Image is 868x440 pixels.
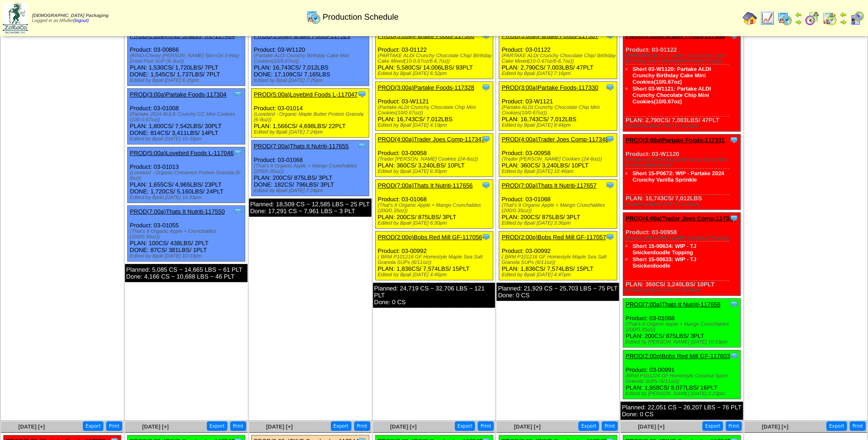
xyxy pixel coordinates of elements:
div: Edited by [PERSON_NAME] [DATE] 2:23pm [625,391,740,397]
div: Edited by Bpali [DATE] 6:32pm [378,71,493,76]
a: PROD(7:00a)Thats It Nutriti-117656 [378,182,473,189]
div: Edited by Bpali [DATE] 8:45pm [625,202,740,207]
img: arrowleft.gif [840,11,847,18]
div: Product: 03-01068 PLAN: 200CS / 875LBS / 3PLT [499,180,617,229]
div: Product: 03-W1120 PLAN: 16,743CS / 7,012LBS DONE: 17,109CS / 7,165LBS [251,30,369,86]
a: [DATE] [+] [390,424,416,430]
img: arrowright.gif [840,18,847,26]
div: Edited by Bpali [DATE] 10:33pm [130,253,245,259]
img: Tooltip [233,90,243,99]
img: calendarcustomer.gif [850,11,864,26]
div: Edited by Bpali [DATE] 6:25pm [130,78,245,83]
button: Export [455,421,475,431]
div: (Lovebird - Organic Cinnamon Protein Granola (6-8oz)) [130,170,245,181]
div: (Partake ALDI Crunchy Birthday Cake Mini Cookies(10/0.67oz)) [254,53,369,64]
div: Edited by Bpali [DATE] 6:30pm [378,220,493,226]
div: Product: 03-00991 PLAN: 1,958CS / 8,077LBS / 16PLT [623,350,741,399]
div: (That's It Organic Apple + Mango Crunchables (200/0.35oz)) [378,203,493,214]
span: [DATE] [+] [514,424,540,430]
button: Print [850,421,866,431]
span: Logged in as Mfuller [32,13,108,23]
img: calendarblend.gif [805,11,819,26]
div: (Partake ALDI Crunchy Chocolate Chip Mini Cookies(10/0.67oz)) [378,105,493,116]
div: Product: 03-00958 PLAN: 360CS / 3,240LBS / 10PLT [623,213,741,296]
a: [DATE] [+] [18,424,45,430]
img: Tooltip [481,181,491,190]
div: Edited by Bpali [DATE] 6:25pm [625,123,740,129]
button: Export [331,421,351,431]
div: Edited by Bpali [DATE] 4:47pm [501,272,616,278]
a: Short 03-W1121: Partake ALDI Crunchy Chocolate Chip Mini Cookies(10/0.67oz) [632,86,711,105]
img: Tooltip [605,181,615,190]
div: (That's It Organic Apple + Mango Crunchables (200/0.35oz)) [501,203,616,214]
img: Tooltip [357,141,367,150]
a: PROD(2:00p)Bobs Red Mill GF-117057 [501,234,606,241]
a: PROD(2:00p)Bobs Red Mill GF-117056 [378,234,482,241]
button: Export [83,421,103,431]
div: Edited by Bpali [DATE] 7:16pm [501,71,616,76]
img: Tooltip [729,135,739,145]
div: Product: 03-00992 PLAN: 1,836CS / 7,574LBS / 15PLT [499,231,617,280]
div: (PARTAKE ALDI Crunchy Chocolate Chip/ Birthday Cake Mixed(10-0.67oz/6-6.7oz)) [378,53,493,64]
button: Print [230,421,246,431]
button: Export [578,421,599,431]
span: Production Schedule [323,12,399,22]
span: [DEMOGRAPHIC_DATA] Packaging [32,13,108,18]
img: arrowleft.gif [795,11,802,18]
span: [DATE] [+] [638,424,664,430]
img: Tooltip [729,214,739,223]
div: Planned: 21,929 CS ~ 25,703 LBS ~ 75 PLT Done: 0 CS [496,283,619,301]
a: PROD(5:00a)Lovebird Foods L-117046 [130,150,234,156]
div: (PARTAKE ALDI Crunchy Chocolate Chip/ Birthday Cake Mixed(10-0.67oz/6-6.7oz)) [625,53,740,64]
div: Product: 03-00958 PLAN: 360CS / 3,240LBS / 10PLT [499,134,617,177]
div: Product: 03-W1121 PLAN: 16,743CS / 7,012LBS [375,82,493,131]
div: (PARTAKE ALDI Crunchy Chocolate Chip/ Birthday Cake Mixed(10-0.67oz/6-6.7oz)) [501,53,616,64]
a: Short 03-W1120: Partake ALDI Crunchy Birthday Cake Mini Cookies(10/0.67oz) [632,66,711,85]
div: (That's It Organic Apple + Crunchables (200/0.35oz)) [130,229,245,240]
img: Tooltip [605,232,615,241]
div: Planned: 18,509 CS ~ 12,585 LBS ~ 25 PLT Done: 17,291 CS ~ 7,961 LBS ~ 3 PLT [249,199,372,217]
a: PROD(3:00a)Partake Foods-117331 [625,137,725,144]
div: Planned: 24,719 CS ~ 32,706 LBS ~ 121 PLT Done: 0 CS [373,283,496,308]
div: Product: 03-01014 PLAN: 1,566CS / 4,698LBS / 22PLT [251,89,369,138]
div: Product: 03-00992 PLAN: 1,836CS / 7,574LBS / 15PLT [375,231,493,280]
a: PROD(2:00p)Bobs Red Mill GF-117603 [625,353,730,360]
a: Short 15-00634: WIP - TJ Snickerdoodle Topping [632,243,696,256]
img: Tooltip [481,232,491,241]
div: Product: 03-01008 PLAN: 1,800CS / 7,542LBS / 30PLT DONE: 814CS / 3,411LBS / 14PLT [127,89,245,145]
div: Product: 03-01122 PLAN: 5,580CS / 14,006LBS / 93PLT [375,30,493,79]
div: (Trader [PERSON_NAME] Cookies (24-6oz)) [625,236,740,241]
button: Print [106,421,122,431]
div: Edited by Bpali [DATE] 7:24pm [254,129,369,135]
div: Product: 03-01013 PLAN: 1,655CS / 4,965LBS / 23PLT DONE: 1,720CS / 5,160LBS / 24PLT [127,147,245,203]
div: ( BRM P101216 GF Homestyle Maple Sea Salt Granola SUPs (6/11oz)) [378,254,493,265]
img: zoroco-logo-small.webp [3,3,28,33]
img: Tooltip [729,300,739,309]
div: Edited by Bpali [DATE] 10:46am [501,169,616,174]
a: PROD(3:00a)Partake Foods-117330 [501,84,598,91]
div: Product: 03-01068 PLAN: 200CS / 875LBS / 3PLT [623,299,741,348]
img: calendarprod.gif [777,11,792,26]
a: PROD(4:00a)Trader Joes Comp-117347 [378,136,485,143]
div: Product: 03-W1121 PLAN: 16,743CS / 7,012LBS [499,82,617,131]
a: PROD(4:00a)Trader Joes Comp-117348 [501,136,609,143]
a: PROD(7:00a)Thats It Nutriti-117550 [130,208,225,215]
div: Edited by Bpali [DATE] 7:25pm [254,78,369,83]
div: Edited by Bpali [DATE] 10:46am [625,288,740,293]
div: (Trader [PERSON_NAME] Cookies (24-6oz)) [378,156,493,162]
div: Product: 03-01122 PLAN: 2,790CS / 7,003LBS / 47PLT [499,30,617,79]
img: calendarinout.gif [822,11,837,26]
div: Edited by Bpali [DATE] 3:36pm [501,220,616,226]
button: Print [726,421,742,431]
span: [DATE] [+] [762,424,788,430]
a: PROD(5:00a)Lovebird Foods L-117047 [254,91,358,98]
button: Export [702,421,723,431]
div: Edited by Bpali [DATE] 7:24pm [254,188,369,193]
img: home.gif [743,11,757,26]
img: Tooltip [605,134,615,144]
div: Planned: 5,085 CS ~ 14,665 LBS ~ 61 PLT Done: 4,166 CS ~ 10,688 LBS ~ 46 PLT [125,264,248,282]
div: (Partake ALDI Crunchy Chocolate Chip Mini Cookies(10/0.67oz)) [501,105,616,116]
div: Edited by Bpali [DATE] 4:19pm [378,123,493,128]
